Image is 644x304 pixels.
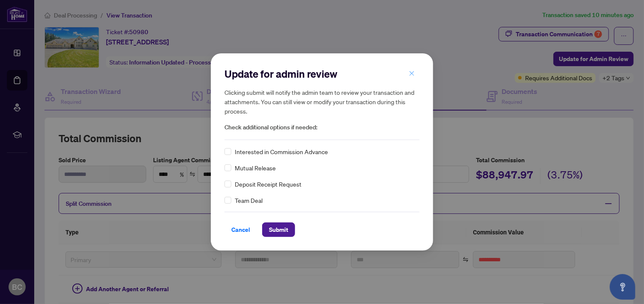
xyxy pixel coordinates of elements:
span: Submit [269,223,288,237]
span: Deposit Receipt Request [235,179,301,189]
span: Check additional options if needed: [225,123,419,132]
span: close [409,70,415,76]
h5: Clicking submit will notify the admin team to review your transaction and attachments. You can st... [225,88,419,116]
span: Mutual Release [235,163,276,172]
span: Interested in Commission Advance [235,147,328,156]
button: Cancel [225,222,257,237]
h2: Update for admin review [225,67,419,81]
span: Team Deal [235,196,263,205]
span: Cancel [231,223,250,237]
button: Open asap [610,274,635,300]
button: Submit [262,222,295,237]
